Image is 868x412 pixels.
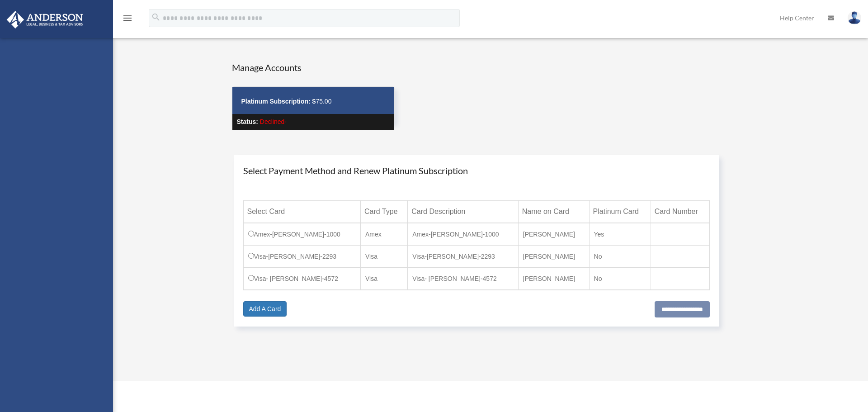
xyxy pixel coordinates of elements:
span: Declined- [260,118,287,125]
td: Visa [361,246,408,268]
h4: Manage Accounts [232,61,395,74]
img: User Pic [848,11,861,24]
td: No [589,268,651,290]
td: [PERSON_NAME] [518,268,589,290]
th: Card Number [651,201,709,223]
td: Visa- [PERSON_NAME]-4572 [408,268,519,290]
td: Visa-[PERSON_NAME]-2293 [243,246,361,268]
td: No [589,246,651,268]
th: Platinum Card [589,201,651,223]
strong: Platinum Subscription: $ [241,98,316,105]
td: Visa [361,268,408,290]
td: Visa-[PERSON_NAME]-2293 [408,246,519,268]
th: Card Type [361,201,408,223]
th: Select Card [243,201,361,223]
td: Yes [589,223,651,246]
td: Amex-[PERSON_NAME]-1000 [243,223,361,246]
th: Name on Card [518,201,589,223]
td: Amex [361,223,408,246]
strong: Status: [237,118,258,125]
p: 75.00 [241,96,385,107]
a: menu [122,16,133,24]
a: Add A Card [243,301,287,317]
img: Anderson Advisors Platinum Portal [4,11,86,28]
i: menu [122,13,133,24]
h4: Select Payment Method and Renew Platinum Subscription [243,164,710,177]
i: search [151,12,161,22]
td: Visa- [PERSON_NAME]-4572 [243,268,361,290]
th: Card Description [408,201,519,223]
td: [PERSON_NAME] [518,223,589,246]
td: Amex-[PERSON_NAME]-1000 [408,223,519,246]
td: [PERSON_NAME] [518,246,589,268]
